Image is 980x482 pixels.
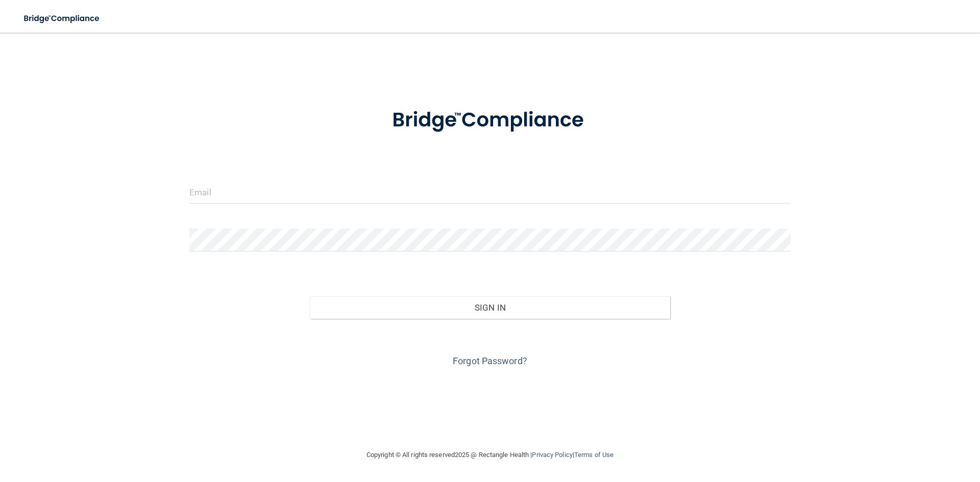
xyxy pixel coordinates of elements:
[304,439,676,471] div: Copyright © All rights reserved 2025 @ Rectangle Health | |
[189,181,791,204] input: Email
[371,94,609,147] img: bridge_compliance_login_screen.278c3ca4.svg
[574,451,614,459] a: Terms of Use
[15,8,109,29] img: bridge_compliance_login_screen.278c3ca4.svg
[310,296,671,319] button: Sign In
[453,356,527,366] a: Forgot Password?
[532,451,572,459] a: Privacy Policy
